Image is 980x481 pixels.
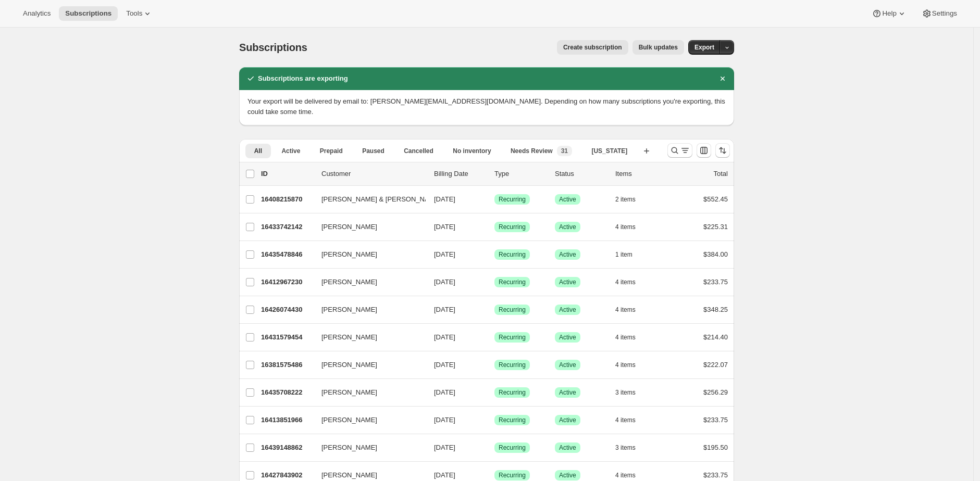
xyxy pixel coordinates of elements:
div: IDCustomerBilling DateTypeStatusItemsTotal [261,169,728,179]
span: [PERSON_NAME] [321,222,377,232]
span: 3 items [615,444,636,452]
span: Active [559,278,576,286]
button: 3 items [615,385,647,400]
span: 4 items [615,333,636,341]
span: [DATE] [434,471,455,479]
button: Export [688,40,721,55]
span: [DATE] [434,250,455,258]
div: 16435478846[PERSON_NAME][DATE]SuccessRecurringSuccessActive1 item$384.00 [261,247,728,262]
span: Active [559,223,576,231]
span: $233.75 [703,416,728,424]
span: Bulk updates [639,43,678,52]
span: Export [694,43,714,52]
div: 16439148862[PERSON_NAME][DATE]SuccessRecurringSuccessActive3 items$195.50 [261,440,728,455]
button: Tools [120,6,159,21]
button: [PERSON_NAME] [315,219,419,235]
span: 4 items [615,223,636,231]
span: [DATE] [434,361,455,369]
div: 16381575486[PERSON_NAME][DATE]SuccessRecurringSuccessActive4 items$222.07 [261,358,728,372]
p: 16433742142 [261,222,313,232]
button: Help [865,6,913,21]
button: 1 item [615,247,644,262]
div: Type [494,169,547,179]
div: 16433742142[PERSON_NAME][DATE]SuccessRecurringSuccessActive4 items$225.31 [261,220,728,234]
span: [PERSON_NAME] [321,360,377,370]
p: 16381575486 [261,360,313,370]
span: Paused [362,147,384,155]
button: 3 items [615,440,647,455]
span: [DATE] [434,306,455,313]
div: 16412967230[PERSON_NAME][DATE]SuccessRecurringSuccessActive4 items$233.75 [261,275,728,289]
p: 16408215870 [261,194,313,205]
span: Recurring [499,333,526,341]
span: Active [559,416,576,424]
div: Items [615,169,667,179]
p: 16431579454 [261,332,313,343]
span: $222.07 [703,361,728,369]
button: Create subscription [557,40,628,55]
span: [DATE] [434,388,455,396]
span: Active [559,306,576,314]
span: [US_STATE] [591,147,627,155]
span: [PERSON_NAME] [321,387,377,398]
p: Status [555,169,607,179]
button: Subscriptions [59,6,118,21]
span: Active [281,147,300,155]
div: 16413851966[PERSON_NAME][DATE]SuccessRecurringSuccessActive4 items$233.75 [261,413,728,427]
span: Cancelled [404,147,433,155]
span: [PERSON_NAME] [321,442,377,453]
span: [PERSON_NAME] [321,305,377,315]
span: Recurring [499,471,526,479]
span: Active [559,361,576,369]
p: 16427843902 [261,470,313,480]
span: $225.31 [703,223,728,231]
span: Subscriptions [239,42,307,53]
p: Customer [321,169,426,179]
button: Dismiss notification [715,71,730,86]
button: Analytics [17,6,57,21]
span: Recurring [499,223,526,231]
span: [DATE] [434,278,455,286]
p: 16435478846 [261,249,313,260]
button: [PERSON_NAME] [315,246,419,263]
span: Recurring [499,388,526,397]
button: 4 items [615,413,647,427]
span: 31 [561,147,568,155]
p: Billing Date [434,169,486,179]
span: Active [559,471,576,479]
span: $256.29 [703,388,728,396]
span: 4 items [615,278,636,286]
span: [DATE] [434,223,455,231]
span: $552.45 [703,195,728,203]
span: $214.40 [703,333,728,341]
span: [DATE] [434,333,455,341]
span: [PERSON_NAME] [321,415,377,425]
span: Active [559,444,576,452]
button: Settings [915,6,963,21]
button: Sort the results [715,143,730,158]
p: 16412967230 [261,277,313,287]
span: Analytics [23,9,51,18]
span: Active [559,250,576,259]
div: 16431579454[PERSON_NAME][DATE]SuccessRecurringSuccessActive4 items$214.40 [261,330,728,345]
div: 16408215870[PERSON_NAME] & [PERSON_NAME][DATE]SuccessRecurringSuccessActive2 items$552.45 [261,192,728,207]
span: Prepaid [320,147,343,155]
span: 4 items [615,306,636,314]
span: Recurring [499,278,526,286]
span: Active [559,195,576,204]
p: 16439148862 [261,442,313,453]
button: Create new view [638,144,655,158]
button: 4 items [615,302,647,317]
button: [PERSON_NAME] [315,329,419,346]
button: Customize table column order and visibility [697,143,711,158]
span: [PERSON_NAME] [321,249,377,260]
button: [PERSON_NAME] [315,439,419,456]
button: [PERSON_NAME] [315,357,419,373]
span: Recurring [499,444,526,452]
button: [PERSON_NAME] [315,384,419,401]
span: $233.75 [703,471,728,479]
span: All [254,147,262,155]
p: 16435708222 [261,387,313,398]
span: Help [882,9,896,18]
div: 16426074430[PERSON_NAME][DATE]SuccessRecurringSuccessActive4 items$348.25 [261,302,728,317]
